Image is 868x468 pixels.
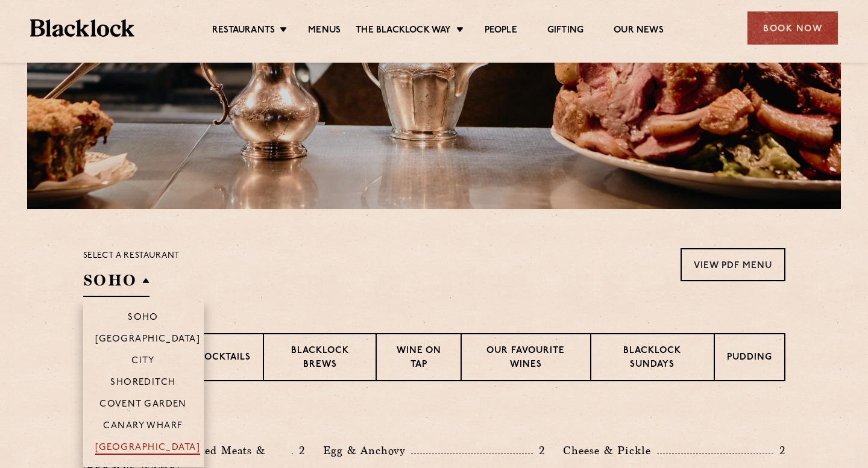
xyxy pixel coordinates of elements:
a: The Blacklock Way [356,25,451,38]
a: Menus [308,25,341,38]
a: Our News [614,25,664,38]
p: [GEOGRAPHIC_DATA] [95,443,201,455]
img: BL_Textured_Logo-footer-cropped.svg [30,19,134,37]
p: 2 [773,443,785,458]
p: Wine on Tap [389,345,448,373]
p: Egg & Anchovy [323,442,411,459]
a: Gifting [547,25,583,38]
p: 2 [533,443,545,458]
h3: Pre Chop Bites [83,411,785,427]
p: Blacklock Brews [276,345,364,373]
h2: SOHO [83,270,149,297]
p: Our favourite wines [474,345,578,373]
p: Cheese & Pickle [563,442,657,459]
p: City [131,356,155,368]
p: Blacklock Sundays [603,345,701,373]
div: Book Now [747,11,838,45]
p: 2 [293,443,305,458]
p: Soho [128,313,159,325]
p: Canary Wharf [103,421,183,433]
a: People [485,25,517,38]
a: Restaurants [212,25,275,38]
p: [GEOGRAPHIC_DATA] [95,334,201,346]
a: View PDF Menu [681,248,785,281]
p: Select a restaurant [83,248,180,264]
p: Covent Garden [99,399,187,411]
p: Shoreditch [110,378,176,390]
p: Pudding [727,351,772,366]
p: Cocktails [197,351,251,366]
